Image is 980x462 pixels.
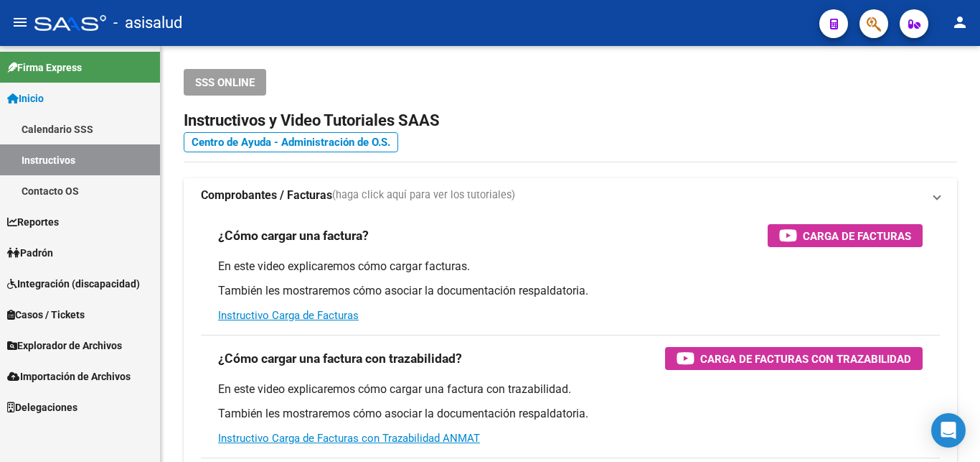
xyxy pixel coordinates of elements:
[768,224,923,247] button: Carga de Facturas
[7,307,85,323] span: Casos / Tickets
[7,91,44,106] span: Inicio
[7,245,53,261] span: Padrón
[7,369,131,384] span: Importación de Archivos
[184,69,266,96] button: SSS ONLINE
[7,60,82,75] span: Firma Express
[218,283,923,299] p: También les mostraremos cómo asociar la documentación respaldatoria.
[700,350,911,368] span: Carga de Facturas con Trazabilidad
[11,14,29,31] mat-icon: menu
[218,406,923,422] p: También les mostraremos cómo asociar la documentación respaldatoria.
[931,413,966,448] div: Open Intercom Messenger
[195,76,255,89] span: SSS ONLINE
[184,107,957,134] h2: Instructivos y Video Tutoriales SAAS
[218,348,462,369] h3: ¿Cómo cargar una factura con trazabilidad?
[218,226,369,246] h3: ¿Cómo cargar una factura?
[184,132,398,152] a: Centro de Ayuda - Administración de O.S.
[218,432,480,445] a: Instructivo Carga de Facturas con Trazabilidad ANMAT
[7,399,77,415] span: Delegaciones
[7,214,59,230] span: Reportes
[113,7,182,39] span: - asisalud
[218,382,923,397] p: En este video explicaremos cómo cargar una factura con trazabilidad.
[7,338,122,354] span: Explorador de Archivos
[218,259,923,274] p: En este video explicaremos cómo cargar facturas.
[332,188,515,203] span: (haga click aquí para ver los tutoriales)
[201,188,332,203] strong: Comprobantes / Facturas
[803,227,911,245] span: Carga de Facturas
[951,14,969,31] mat-icon: person
[218,309,359,322] a: Instructivo Carga de Facturas
[7,276,140,292] span: Integración (discapacidad)
[665,347,923,370] button: Carga de Facturas con Trazabilidad
[184,178,957,213] mat-expansion-panel-header: Comprobantes / Facturas(haga click aquí para ver los tutoriales)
